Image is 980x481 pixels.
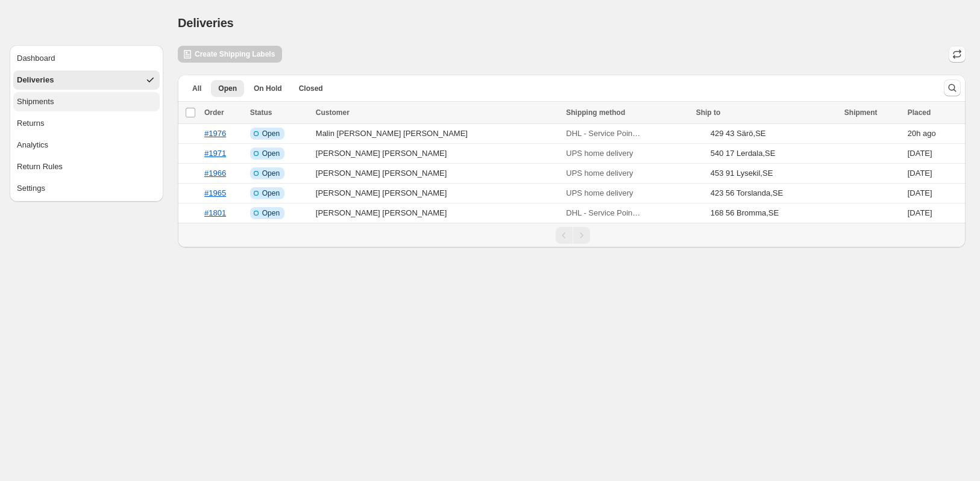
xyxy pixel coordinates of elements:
td: [PERSON_NAME] [PERSON_NAME] [312,203,562,223]
span: All [192,84,201,93]
button: DHL - Service Point, [GEOGRAPHIC_DATA] (1.7 km) [559,203,649,223]
div: 429 43 Särö , SE [711,128,766,140]
td: Malin [PERSON_NAME] [PERSON_NAME] [312,124,562,144]
button: Shipments [13,92,160,111]
div: Settings [17,182,45,194]
button: Return Rules [13,157,160,176]
span: Order [204,108,224,117]
td: [PERSON_NAME] [PERSON_NAME] [312,184,562,203]
span: Open [262,188,280,198]
a: #1976 [204,129,226,138]
span: Open [218,84,237,93]
div: 423 56 Torslanda , SE [711,187,784,199]
div: Dashboard [17,52,55,64]
time: Sunday, August 31, 2025 at 1:20:52 PM [908,129,921,138]
time: Thursday, August 28, 2025 at 8:14:17 PM [908,149,932,158]
button: Dashboard [13,49,160,68]
time: Thursday, August 28, 2025 at 6:03:39 AM [908,188,932,197]
a: #1801 [204,208,226,217]
span: Shipping method [566,108,625,117]
span: Open [262,169,280,178]
span: Status [250,108,272,117]
button: Settings [13,179,160,198]
a: #1971 [204,149,226,158]
span: Closed [299,84,323,93]
nav: Pagination [178,223,966,247]
div: Shipments [17,96,54,108]
span: Placed [908,108,931,117]
td: ago [904,124,966,144]
p: UPS home delivery [566,187,633,199]
div: Deliveries [17,74,54,86]
button: Search and filter results [944,79,961,96]
div: 453 91 Lysekil , SE [711,167,773,179]
a: #1966 [204,169,226,178]
p: UPS home delivery [566,167,633,179]
span: Open [262,129,280,138]
span: Ship to [696,108,721,117]
p: DHL - Service Point, DHL PAKETSKÅP HEMKÖP KULLAVIK (6.9 km) [566,128,641,140]
td: [PERSON_NAME] [PERSON_NAME] [312,144,562,164]
button: Returns [13,114,160,133]
div: Returns [17,117,45,129]
div: Return Rules [17,161,63,173]
span: On Hold [254,84,282,93]
a: #1965 [204,188,226,197]
button: UPS home delivery [559,144,640,163]
span: Deliveries [178,16,234,29]
button: Analytics [13,135,160,155]
span: Open [262,149,280,158]
span: Open [262,208,280,218]
p: UPS home delivery [566,147,633,160]
div: 168 56 Bromma , SE [711,207,779,219]
button: Deliveries [13,70,160,90]
button: UPS home delivery [559,164,640,183]
button: DHL - Service Point, DHL PAKETSKÅP HEMKÖP KULLAVIK (6.9 km) [559,124,649,143]
span: Shipment [844,108,878,117]
p: DHL - Service Point, [GEOGRAPHIC_DATA] (1.7 km) [566,207,641,219]
time: Saturday, June 7, 2025 at 9:50:34 AM [908,208,932,217]
div: 540 17 Lerdala , SE [711,147,776,160]
td: [PERSON_NAME] [PERSON_NAME] [312,164,562,184]
span: Customer [316,108,350,117]
div: Analytics [17,139,48,151]
time: Thursday, August 28, 2025 at 8:41:29 AM [908,169,932,178]
button: UPS home delivery [559,184,640,203]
